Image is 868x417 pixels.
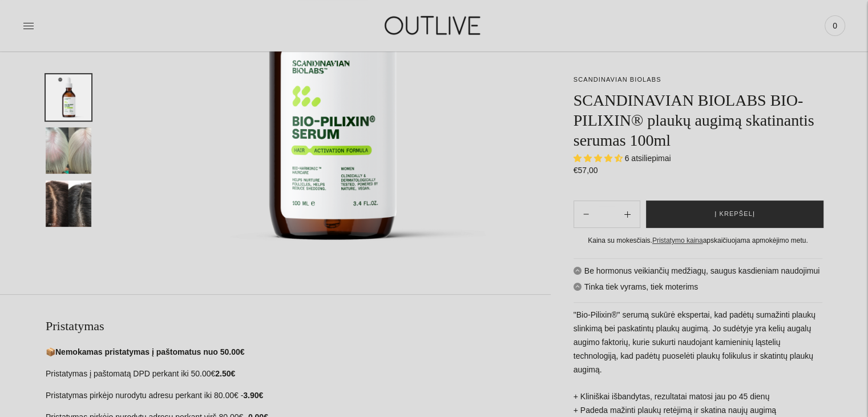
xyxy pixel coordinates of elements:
p: 📦 [46,346,551,359]
button: Translation missing: en.general.accessibility.image_thumbail [46,74,91,121]
span: 0 [827,18,843,34]
span: 4.67 stars [574,154,625,163]
a: Pristatymo kaina [652,236,703,244]
div: Kaina su mokesčiais. apskaičiuojama apmokėjimo metu. [574,235,822,247]
span: 6 atsiliepimai [625,154,671,163]
p: Pristatymas pirkėjo nurodytu adresu perkant iki 80.00€ - [46,389,551,403]
p: Pristatymas į paštomatą DPD perkant iki 50.00€ [46,367,551,381]
button: Add product quantity [574,201,598,228]
strong: 3.90€ [243,391,263,400]
button: Subtract product quantity [615,201,640,228]
a: 0 [825,13,845,38]
h1: SCANDINAVIAN BIOLABS BIO-PILIXIN® plaukų augimą skatinantis serumas 100ml [574,90,822,150]
img: OUTLIVE [362,6,505,45]
input: Product quantity [598,206,615,223]
strong: 2.50€ [215,369,235,378]
h2: Pristatymas [46,318,551,335]
a: SCANDINAVIAN BIOLABS [574,76,661,83]
span: Į krepšelį [714,209,755,220]
button: Translation missing: en.general.accessibility.image_thumbail [46,127,91,174]
button: Į krepšelį [646,201,823,228]
strong: Nemokamas pristatymas į paštomatus nuo 50.00€ [55,347,244,356]
span: €57,00 [574,166,598,175]
button: Translation missing: en.general.accessibility.image_thumbail [46,181,91,227]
